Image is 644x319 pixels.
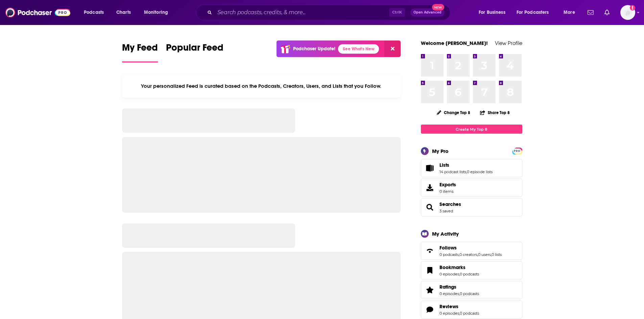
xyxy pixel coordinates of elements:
[413,11,442,14] span: Open Advanced
[439,303,479,310] a: Reviews
[421,300,522,319] span: Reviews
[433,108,475,117] button: Change Top 8
[439,303,458,310] span: Reviews
[421,261,522,280] span: Bookmarks
[439,189,456,194] span: 0 items
[439,272,459,276] a: 0 episodes
[439,245,457,251] span: Follows
[166,42,223,62] a: Popular Feed
[293,46,335,52] p: Podchaser Update!
[116,8,131,17] span: Charts
[202,5,457,20] div: Search podcasts, credits, & more...
[459,311,460,316] span: ,
[559,7,583,18] button: open menu
[421,40,488,46] a: Welcome [PERSON_NAME]!
[5,6,70,19] img: Podchaser - Follow, Share and Rate Podcasts
[459,272,460,276] span: ,
[423,203,437,212] a: Searches
[338,44,379,54] a: See What's New
[439,284,479,290] a: Ratings
[423,266,437,275] a: Bookmarks
[630,5,635,10] svg: Add a profile image
[466,169,467,174] span: ,
[439,209,453,213] a: 3 saved
[166,42,223,57] span: Popular Feed
[139,7,177,18] button: open menu
[439,252,459,257] a: 0 podcasts
[460,311,479,316] a: 0 podcasts
[492,252,502,257] a: 0 lists
[439,264,466,270] span: Bookmarks
[620,5,635,20] button: Show profile menu
[439,182,456,188] span: Exports
[477,252,478,257] span: ,
[439,201,461,207] a: Searches
[421,281,522,299] span: Ratings
[459,252,459,257] span: ,
[423,246,437,256] a: Follows
[423,305,437,314] a: Reviews
[495,40,522,46] a: View Profile
[423,183,437,192] span: Exports
[439,245,502,251] a: Follows
[215,7,389,18] input: Search podcasts, credits, & more...
[79,7,113,18] button: open menu
[432,4,444,10] span: New
[439,264,479,270] a: Bookmarks
[432,231,459,237] div: My Activity
[564,8,575,17] span: More
[460,272,479,276] a: 0 podcasts
[144,8,168,17] span: Monitoring
[459,291,460,296] span: ,
[585,7,596,18] a: Show notifications dropdown
[480,106,510,119] button: Share Top 8
[439,169,466,174] a: 14 podcast lists
[421,198,522,216] span: Searches
[432,148,449,154] div: My Pro
[517,8,549,17] span: For Podcasters
[513,148,521,153] a: PRO
[112,7,135,18] a: Charts
[620,5,635,20] img: User Profile
[421,125,522,134] a: Create My Top 8
[122,75,401,98] div: Your personalized Feed is curated based on the Podcasts, Creators, Users, and Lists that you Follow.
[479,8,505,17] span: For Business
[410,8,445,17] button: Open AdvancedNew
[602,7,612,18] a: Show notifications dropdown
[513,149,521,154] span: PRO
[423,163,437,173] a: Lists
[459,252,477,257] a: 0 creators
[439,284,456,290] span: Ratings
[423,285,437,295] a: Ratings
[421,159,522,177] span: Lists
[421,242,522,260] span: Follows
[474,7,514,18] button: open menu
[439,311,459,316] a: 0 episodes
[620,5,635,20] span: Logged in as Lydia_Gustafson
[491,252,492,257] span: ,
[122,42,158,62] a: My Feed
[421,179,522,197] a: Exports
[84,8,104,17] span: Podcasts
[122,42,158,57] span: My Feed
[512,7,559,18] button: open menu
[439,162,449,168] span: Lists
[460,291,479,296] a: 0 podcasts
[439,291,459,296] a: 0 episodes
[467,169,493,174] a: 0 episode lists
[478,252,491,257] a: 0 users
[439,162,493,168] a: Lists
[389,8,405,17] span: Ctrl K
